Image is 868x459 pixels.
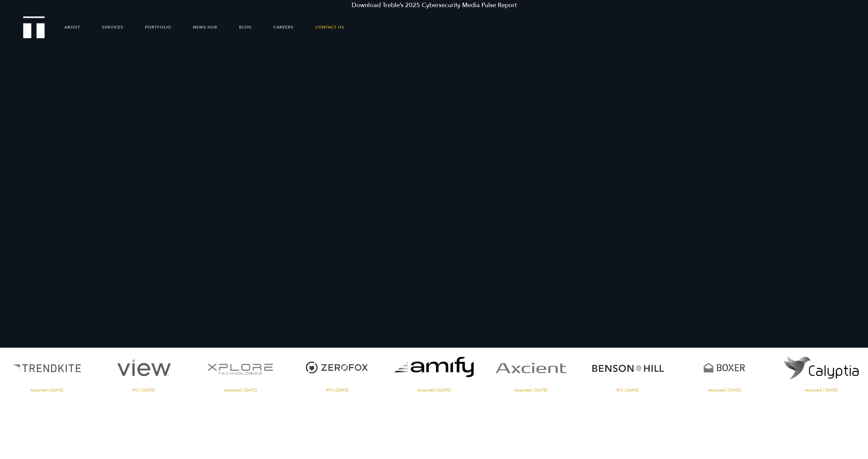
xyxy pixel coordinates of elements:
[97,348,191,388] img: View logo
[774,388,868,392] span: Acquired | [DATE]
[484,388,578,392] span: Acquired | [DATE]
[678,388,771,392] span: Acquired | [DATE]
[291,388,384,392] span: IPO | [DATE]
[64,17,80,37] a: About
[387,348,481,392] a: Visit the website
[581,388,674,392] span: IPO | [DATE]
[291,348,384,388] img: ZeroFox logo
[97,348,191,392] a: Visit the View website
[273,17,294,37] a: Careers
[194,388,287,392] span: Acquired | [DATE]
[484,348,578,392] a: Visit the Axcient website
[193,17,217,37] a: News Hub
[774,348,868,392] a: Visit the website
[678,348,771,392] a: Visit the Boxer website
[145,17,171,37] a: Portfolio
[194,348,287,388] img: XPlore logo
[239,17,252,37] a: Blog
[484,348,578,388] img: Axcient logo
[315,17,344,37] a: Contact Us
[23,16,45,38] img: Treble logo
[291,348,384,392] a: Visit the ZeroFox website
[194,348,287,392] a: Visit the XPlore website
[581,348,674,388] img: Benson Hill logo
[678,348,771,388] img: Boxer logo
[97,388,191,392] span: IPO | [DATE]
[387,388,481,392] span: Acquired | [DATE]
[581,348,674,392] a: Visit the Benson Hill website
[102,17,123,37] a: Services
